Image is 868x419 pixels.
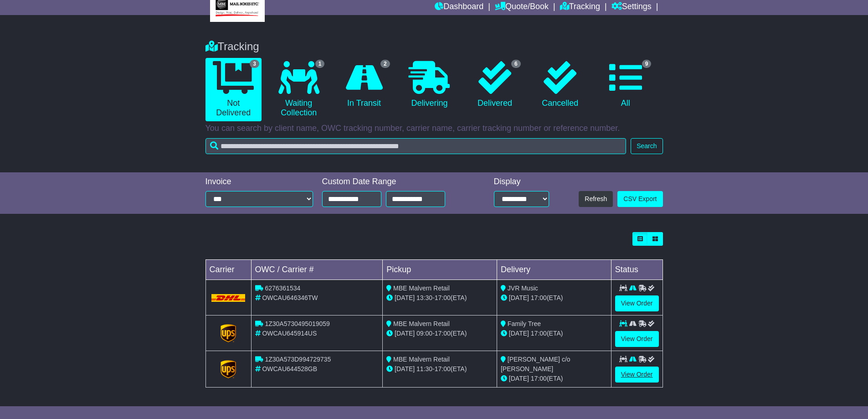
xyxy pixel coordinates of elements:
button: Search [631,138,663,154]
div: - (ETA) [386,364,493,374]
td: OWC / Carrier # [251,260,383,280]
span: 09:00 [416,330,432,337]
td: Delivery [497,260,611,280]
div: (ETA) [501,293,607,303]
img: DHL.png [211,294,246,301]
div: (ETA) [501,329,607,338]
td: Pickup [383,260,497,280]
span: 2 [380,60,390,68]
span: 17:00 [531,330,547,337]
span: 17:00 [435,294,451,301]
span: MBE Malvern Retail [393,356,450,363]
span: 3 [250,60,259,68]
p: You can search by client name, OWC tracking number, carrier name, carrier tracking number or refe... [205,124,663,134]
span: 11:30 [416,365,432,372]
div: Custom Date Range [322,177,468,187]
div: Tracking [201,40,668,53]
span: [DATE] [395,294,415,301]
div: (ETA) [501,374,607,383]
a: Cancelled [532,58,588,112]
span: MBE Malvern Retail [393,320,450,327]
span: OWCAU644528GB [262,365,317,372]
span: [DATE] [395,365,415,372]
button: Refresh [579,191,613,207]
div: Invoice [205,177,313,187]
span: OWCAU646346TW [262,294,318,301]
img: GetCarrierServiceLogo [221,360,236,378]
span: 1 [315,60,325,68]
a: 6 Delivered [467,58,523,112]
span: [DATE] [509,375,529,382]
span: 17:00 [435,365,451,372]
a: 9 All [597,58,653,112]
span: OWCAU645914US [262,330,317,337]
span: 1Z30A573D994729735 [265,356,331,363]
td: Status [611,260,663,280]
a: View Order [615,367,659,383]
a: Delivering [401,58,457,112]
span: 6276361534 [265,285,300,292]
span: 1Z30A5730495019059 [265,320,329,327]
a: 1 Waiting Collection [271,58,327,121]
span: JVR Music [508,285,538,292]
span: Family Tree [508,320,541,327]
img: GetCarrierServiceLogo [221,324,236,342]
span: [DATE] [509,294,529,301]
div: - (ETA) [386,293,493,303]
span: 13:30 [416,294,432,301]
td: Carrier [205,260,251,280]
span: 17:00 [531,375,547,382]
span: 17:00 [435,330,451,337]
span: 6 [511,60,521,68]
span: [DATE] [509,330,529,337]
a: View Order [615,295,659,311]
div: - (ETA) [386,329,493,338]
a: 2 In Transit [336,58,392,112]
a: CSV Export [617,191,663,207]
span: 17:00 [531,294,547,301]
div: Display [494,177,549,187]
span: 9 [642,60,652,68]
a: View Order [615,331,659,347]
a: 3 Not Delivered [205,58,262,121]
span: [PERSON_NAME] c/o [PERSON_NAME] [501,356,570,372]
span: MBE Malvern Retail [393,285,450,292]
span: [DATE] [395,330,415,337]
